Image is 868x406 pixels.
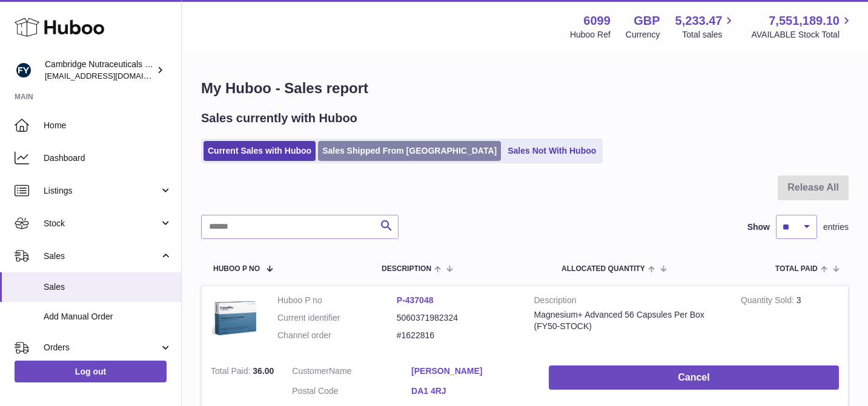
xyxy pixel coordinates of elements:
[44,250,159,262] span: Sales
[201,79,849,98] h1: My Huboo - Sales report
[583,13,611,29] strong: 6099
[382,265,431,273] span: Description
[751,13,853,41] a: 7,551,189.10 AVAILABLE Stock Total
[44,342,159,353] span: Orders
[634,13,660,29] strong: GBP
[534,295,723,309] strong: Description
[397,312,516,324] dd: 5060371982324
[292,385,411,400] dt: Postal Code
[211,295,259,343] img: 60991720007148.jpg
[44,185,159,197] span: Listings
[44,120,172,131] span: Home
[15,361,167,382] a: Log out
[211,366,253,379] strong: Total Paid
[769,13,840,29] span: 7,551,189.10
[741,295,797,308] strong: Quantity Sold
[277,295,397,306] dt: Huboo P no
[15,61,33,79] img: huboo@camnutra.com
[732,286,848,356] td: 3
[277,312,397,324] dt: Current identifier
[204,141,316,161] a: Current Sales with Huboo
[397,295,434,305] a: P-437048
[213,265,260,273] span: Huboo P no
[44,152,172,164] span: Dashboard
[675,13,723,29] span: 5,233.47
[44,311,172,323] span: Add Manual Order
[292,365,411,380] dt: Name
[534,309,723,332] div: Magnesium+ Advanced 56 Capsules Per Box (FY50-STOCK)
[549,365,839,390] button: Cancel
[277,330,397,341] dt: Channel order
[570,29,611,41] div: Huboo Ref
[626,29,660,41] div: Currency
[751,29,853,41] span: AVAILABLE Stock Total
[775,265,818,273] span: Total paid
[682,29,736,41] span: Total sales
[318,141,501,161] a: Sales Shipped From [GEOGRAPHIC_DATA]
[411,385,531,397] a: DA1 4RJ
[503,141,600,161] a: Sales Not With Huboo
[675,13,737,41] a: 5,233.47 Total sales
[292,366,329,376] span: Customer
[45,59,154,82] div: Cambridge Nutraceuticals Ltd
[253,366,274,376] span: 36.00
[45,71,178,80] span: [EMAIL_ADDRESS][DOMAIN_NAME]
[44,218,159,229] span: Stock
[747,221,770,233] label: Show
[562,265,645,273] span: ALLOCATED Quantity
[411,365,531,377] a: [PERSON_NAME]
[397,330,516,341] dd: #1622816
[201,110,357,126] h2: Sales currently with Huboo
[823,221,849,233] span: entries
[44,281,172,293] span: Sales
